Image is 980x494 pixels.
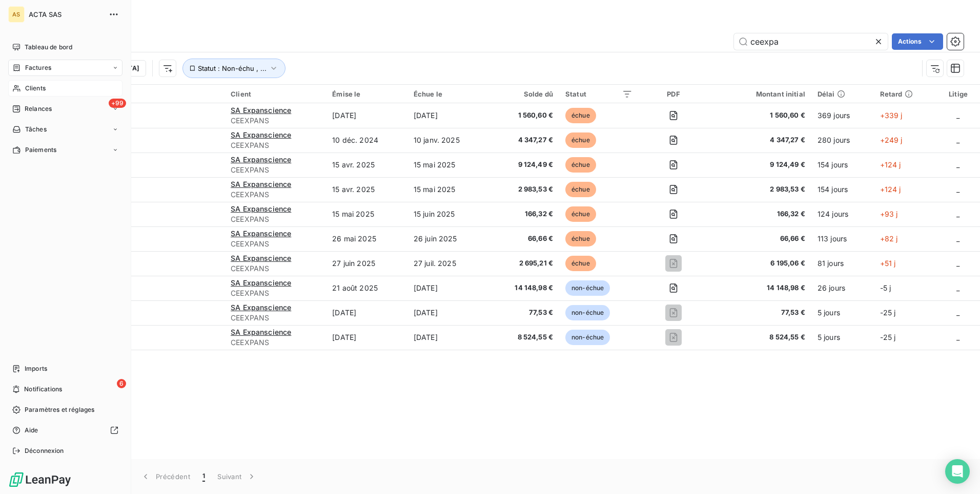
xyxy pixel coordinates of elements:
[211,466,263,487] button: Suivant
[714,135,805,145] span: 4 347,27 €
[495,308,553,318] span: 77,53 €
[231,180,291,188] span: SA Expanscience
[326,251,407,276] td: 27 juin 2025
[407,325,489,350] td: [DATE]
[407,251,489,276] td: 27 juil. 2025
[943,90,974,98] div: Litige
[231,90,320,98] div: Client
[956,259,959,268] span: _
[231,229,291,238] span: SA Expanscience
[495,90,553,98] div: Solde dû
[25,364,47,373] span: Imports
[326,153,407,177] td: 15 avr. 2025
[811,276,874,300] td: 26 jours
[407,202,489,226] td: 15 juin 2025
[8,471,72,488] img: Logo LeanPay
[109,99,126,108] span: +99
[811,325,874,350] td: 5 jours
[811,202,874,226] td: 124 jours
[134,466,196,487] button: Précédent
[407,276,489,300] td: [DATE]
[231,214,320,224] span: CEEXPANS
[25,446,64,455] span: Déconnexion
[25,43,72,52] span: Tableau de bord
[645,90,702,98] div: PDF
[326,177,407,202] td: 15 avr. 2025
[565,157,596,173] span: échue
[332,90,401,98] div: Émise le
[182,59,285,78] button: Statut : Non-échu , ...
[956,111,959,120] span: _
[565,182,596,197] span: échue
[956,136,959,144] span: _
[407,226,489,251] td: 26 juin 2025
[956,160,959,169] span: _
[8,422,122,439] a: Aide
[231,239,320,249] span: CEEXPANS
[231,303,291,312] span: SA Expanscience
[25,84,46,93] span: Clients
[495,184,553,195] span: 2 983,53 €
[565,132,596,148] span: échue
[495,283,553,293] span: 14 148,98 €
[880,210,898,218] span: +93 j
[24,385,62,394] span: Notifications
[811,251,874,276] td: 81 jours
[231,278,291,287] span: SA Expanscience
[231,254,291,262] span: SA Expanscience
[880,136,903,144] span: +249 j
[734,33,888,50] input: Rechercher
[714,283,805,293] span: 14 148,98 €
[326,103,407,128] td: [DATE]
[495,160,553,170] span: 9 124,49 €
[231,106,291,115] span: SA Expanscience
[714,332,805,343] span: 8 524,55 €
[326,226,407,251] td: 26 mai 2025
[495,110,553,121] span: 1 560,60 €
[714,160,805,170] span: 9 124,49 €
[407,300,489,325] td: [DATE]
[956,185,959,194] span: _
[8,6,25,23] div: AS
[25,125,47,134] span: Tâches
[880,259,896,268] span: +51 j
[231,263,320,274] span: CEEXPANS
[231,189,320,200] span: CEEXPANS
[880,90,930,98] div: Retard
[231,165,320,175] span: CEEXPANS
[414,90,483,98] div: Échue le
[811,226,874,251] td: 113 jours
[117,379,126,388] span: 6
[407,103,489,128] td: [DATE]
[565,206,596,222] span: échue
[565,330,610,345] span: non-échue
[945,459,970,484] div: Open Intercom Messenger
[880,234,898,243] span: +82 j
[231,130,291,139] span: SA Expanscience
[880,160,901,169] span: +124 j
[407,153,489,177] td: 15 mai 2025
[956,210,959,218] span: _
[25,405,94,414] span: Paramètres et réglages
[495,332,553,343] span: 8 524,55 €
[202,471,205,482] span: 1
[326,128,407,153] td: 10 déc. 2024
[326,300,407,325] td: [DATE]
[495,209,553,219] span: 166,32 €
[880,308,896,317] span: -25 j
[326,202,407,226] td: 15 mai 2025
[818,90,868,98] div: Délai
[714,184,805,195] span: 2 983,53 €
[714,234,805,244] span: 66,66 €
[25,426,38,435] span: Aide
[565,90,632,98] div: Statut
[231,116,320,126] span: CEEXPANS
[714,90,805,98] div: Montant initial
[196,466,211,487] button: 1
[407,177,489,202] td: 15 mai 2025
[956,333,959,341] span: _
[231,155,291,164] span: SA Expanscience
[880,185,901,194] span: +124 j
[25,104,52,113] span: Relances
[25,145,56,155] span: Paiements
